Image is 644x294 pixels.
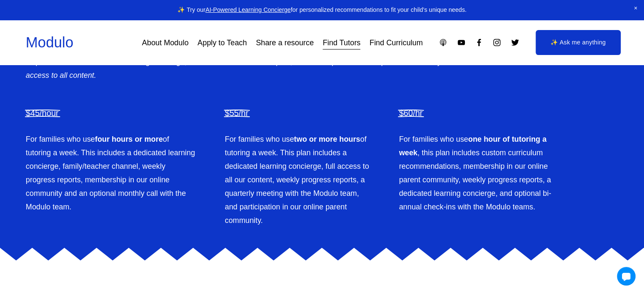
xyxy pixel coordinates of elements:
a: Facebook [475,38,484,47]
a: Find Curriculum [370,35,423,50]
span: $45/hour [26,108,59,118]
a: AI-Powered Learning Concierge [205,6,290,13]
a: Apply to Teach [198,35,247,50]
p: For families who use of tutoring a week. This includes a dedicated learning concierge, family/tea... [26,132,195,214]
strong: four hours or more [95,135,163,143]
p: For families who use , this plan includes custom curriculum recommendations, membership in our on... [399,132,568,214]
a: YouTube [457,38,466,47]
a: Instagram [492,38,501,47]
a: Twitter [511,38,520,47]
a: Apple Podcasts [439,38,448,47]
a: Modulo [26,34,73,50]
strong: two or more hours [294,135,360,143]
strong: one hour of tutoring a week [399,135,548,157]
p: For families who use of tutoring a week. This plan includes a dedicated learning concierge, full ... [225,132,370,228]
a: Share a resource [256,35,314,50]
a: About Modulo [142,35,188,50]
a: ✨ Ask me anything [536,30,621,55]
a: Find Tutors [323,35,360,50]
span: $55/hr [225,108,249,118]
span: $60/hr [399,108,423,118]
